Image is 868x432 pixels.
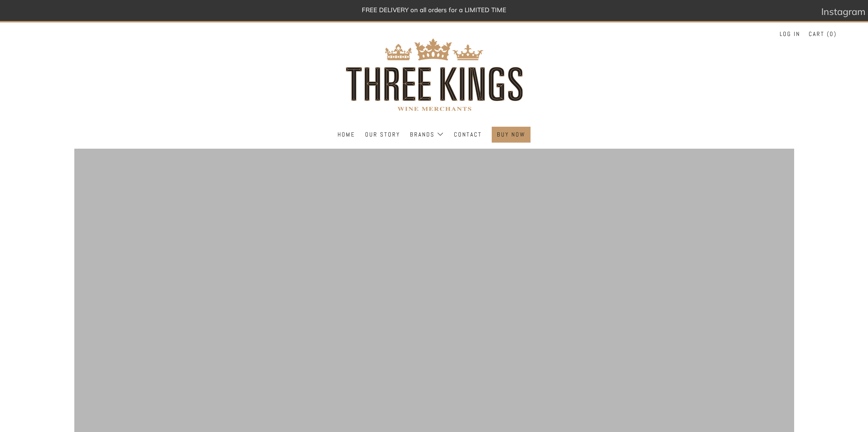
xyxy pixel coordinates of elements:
a: Home [337,127,355,142]
a: Brands [410,127,444,142]
a: Log in [780,27,800,42]
a: Our Story [365,127,400,142]
a: Cart (0) [809,27,837,42]
span: 0 [830,30,834,38]
span: Instagram [821,6,866,17]
a: Instagram [821,2,866,21]
a: Contact [454,127,482,142]
img: three kings wine merchants [341,22,528,127]
a: BUY NOW [497,127,525,142]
